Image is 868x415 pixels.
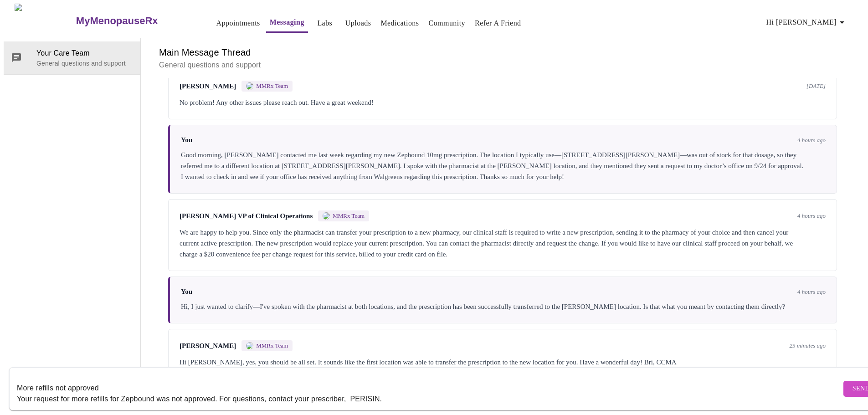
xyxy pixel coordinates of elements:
button: Messaging [266,13,308,33]
span: [PERSON_NAME] [180,342,236,350]
span: 4 hours ago [797,212,826,220]
span: You [181,288,192,296]
p: General questions and support [159,60,846,71]
a: Uploads [345,17,371,30]
a: Medications [380,17,419,30]
span: [DATE] [806,82,826,90]
span: [PERSON_NAME] VP of Clinical Operations [180,212,313,220]
div: No problem! Any other issues please reach out. Have a great weekend! [180,97,826,108]
span: MMRx Team [256,342,288,349]
a: Community [429,17,466,30]
button: Labs [310,14,339,32]
a: Refer a Friend [475,17,521,30]
h3: MyMenopauseRx [76,15,158,27]
button: Community [425,14,469,32]
span: MMRx Team [256,82,288,90]
a: Labs [317,17,332,30]
button: Refer a Friend [471,14,525,32]
img: MyMenopauseRx Logo [15,4,75,38]
div: Hi, I just wanted to clarify—I've spoken with the pharmacist at both locations, and the prescript... [181,301,826,312]
div: Hi [PERSON_NAME], yes, you should be all set. It sounds like the first location was able to trans... [180,357,826,368]
img: MMRX [323,212,330,220]
span: [PERSON_NAME] [180,82,236,90]
span: You [181,136,192,144]
div: We are happy to help you. Since only the pharmacist can transfer your prescription to a new pharm... [180,227,826,260]
img: MMRX [246,82,253,90]
a: MyMenopauseRx [75,5,194,37]
span: Hi [PERSON_NAME] [766,16,847,29]
div: Good morning, [PERSON_NAME] contacted me last week regarding my new Zepbound 10mg prescription. T... [181,149,826,182]
span: 25 minutes ago [790,342,826,349]
p: General questions and support [36,59,133,68]
span: Your Care Team [36,48,133,59]
a: Messaging [270,16,304,29]
button: Uploads [342,14,375,32]
span: MMRx Team [333,212,365,220]
textarea: Send a message about your appointment [17,374,841,403]
img: MMRX [246,342,253,349]
h6: Main Message Thread [159,45,846,60]
button: Hi [PERSON_NAME] [763,13,851,31]
span: 4 hours ago [797,288,826,296]
button: Medications [377,14,422,32]
span: 4 hours ago [797,137,826,144]
a: Appointments [216,17,260,30]
button: Appointments [213,14,264,32]
div: Your Care TeamGeneral questions and support [4,41,140,74]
